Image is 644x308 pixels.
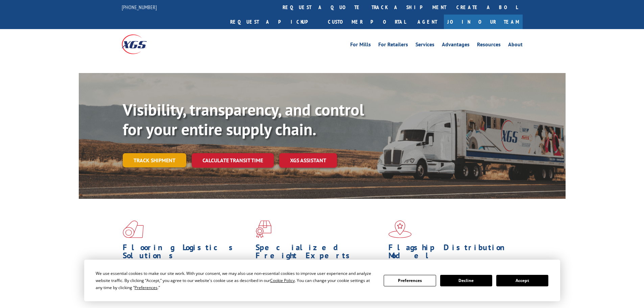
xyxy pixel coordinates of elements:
[444,15,523,29] a: Join Our Team
[508,42,523,49] a: About
[442,42,470,49] a: Advantages
[415,42,434,49] a: Services
[411,15,444,29] a: Agent
[496,275,548,286] button: Accept
[123,243,251,263] h1: Flooring Logistics Solutions
[96,270,376,291] div: We use essential cookies to make our site work. With your consent, we may also use non-essential ...
[123,153,186,167] a: Track shipment
[323,15,411,29] a: Customer Portal
[256,220,271,238] img: xgs-icon-focused-on-flooring-red
[270,278,295,283] span: Cookie Policy
[378,42,408,49] a: For Retailers
[440,275,492,286] button: Decline
[477,42,501,49] a: Resources
[388,243,516,263] h1: Flagship Distribution Model
[256,243,383,263] h1: Specialized Freight Experts
[122,4,157,10] a: [PHONE_NUMBER]
[350,42,371,49] a: For Mills
[123,99,364,140] b: Visibility, transparency, and control for your entire supply chain.
[279,153,337,168] a: XGS ASSISTANT
[135,285,158,290] span: Preferences
[192,153,274,168] a: Calculate transit time
[84,260,560,301] div: Cookie Consent Prompt
[384,275,436,286] button: Preferences
[225,15,323,29] a: Request a pickup
[388,220,412,238] img: xgs-icon-flagship-distribution-model-red
[123,220,144,238] img: xgs-icon-total-supply-chain-intelligence-red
